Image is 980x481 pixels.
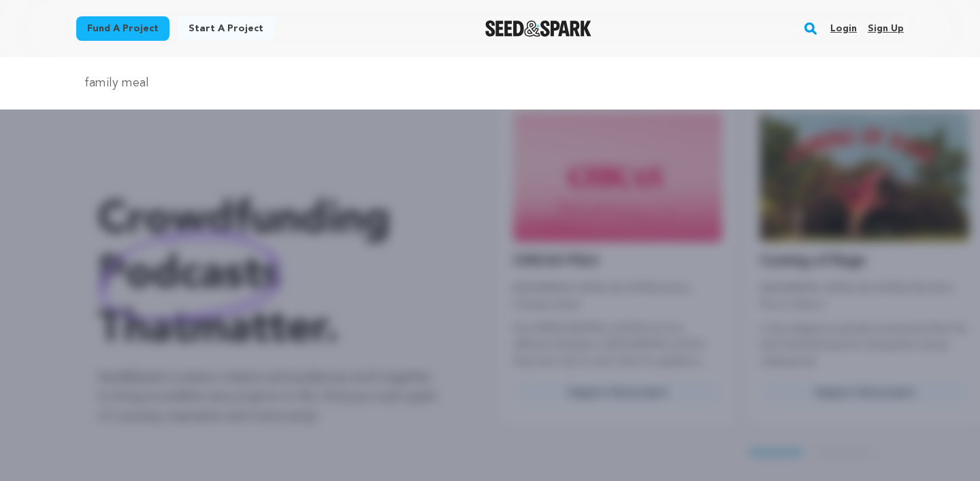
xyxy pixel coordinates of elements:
[76,73,904,93] input: Search
[76,16,169,41] a: Fund a project
[485,20,592,37] img: Seed&Spark Logo Dark Mode
[868,18,904,39] a: Sign up
[485,20,592,37] a: Seed&Spark Homepage
[830,18,857,39] a: Login
[178,16,274,41] a: Start a project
